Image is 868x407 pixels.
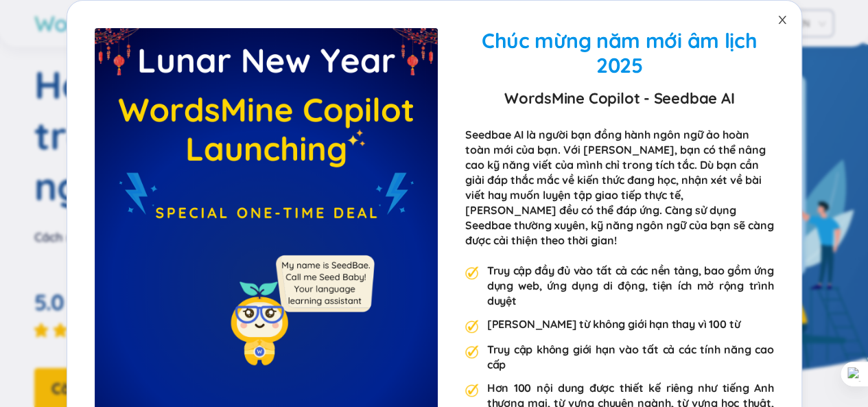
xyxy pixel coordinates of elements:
font: Truy cập đầy đủ vào tất cả các nền tảng, bao gồm ứng dụng web, ứng dụng di động, tiện ích mở rộng... [487,264,774,307]
font: [PERSON_NAME] từ không giới hạn thay vì 100 từ [487,317,740,331]
font: Seedbae AI là người bạn đồng hành ngôn ngữ ảo hoàn toàn mới của bạn. Với [PERSON_NAME], bạn có th... [465,128,774,247]
img: phần thưởng [465,384,479,397]
button: Đóng [763,1,801,39]
font: WordsMine Copilot - Seedbae AI [504,89,734,108]
font: Truy cập không giới hạn vào tất cả các tính năng cao cấp [487,342,774,371]
span: đóng [777,14,788,25]
img: phần thưởng [465,266,479,280]
img: phần thưởng [465,320,479,334]
img: phần thưởng [465,345,479,359]
font: Chúc mừng năm mới âm lịch 2025 [482,27,758,78]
